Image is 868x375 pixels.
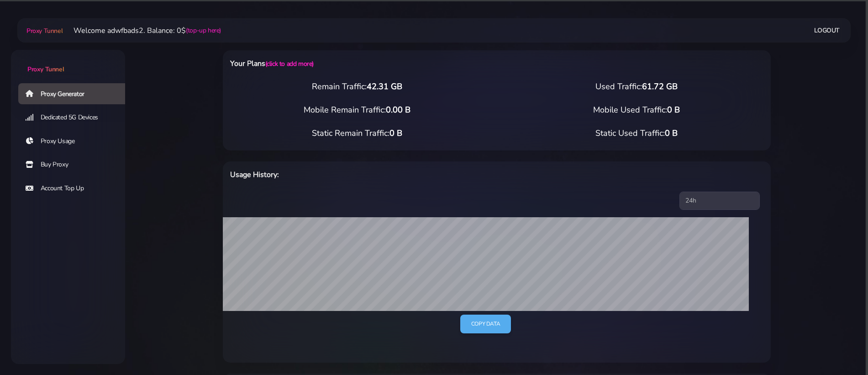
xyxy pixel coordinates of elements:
[217,80,497,93] div: Remain Traffic:
[186,26,221,35] a: (top-up here)
[27,65,64,74] span: Proxy Tunnel
[667,104,680,115] span: 0 B
[814,22,840,39] a: Logout
[26,27,63,35] span: Proxy Tunnel
[230,58,537,70] h6: Your Plans
[389,128,402,139] span: 0 B
[265,59,314,68] a: (click to add more)
[18,131,132,152] a: Proxy Usage
[217,127,497,139] div: Static Remain Traffic:
[25,23,63,38] a: Proxy Tunnel
[497,104,776,116] div: Mobile Used Traffic:
[217,104,497,116] div: Mobile Remain Traffic:
[665,128,678,139] span: 0 B
[497,80,776,93] div: Used Traffic:
[367,81,402,92] span: 42.31 GB
[18,107,132,128] a: Dedicated 5G Devices
[18,83,132,104] a: Proxy Generator
[230,169,537,181] h6: Usage History:
[386,104,410,115] span: 0.00 B
[497,127,776,139] div: Static Used Traffic:
[11,50,125,74] a: Proxy Tunnel
[63,25,221,36] li: Welcome adwfbads2. Balance: 0$
[18,154,132,175] a: Buy Proxy
[824,331,857,364] iframe: Webchat Widget
[642,81,678,92] span: 61.72 GB
[18,178,132,199] a: Account Top Up
[460,315,511,333] a: Copy data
